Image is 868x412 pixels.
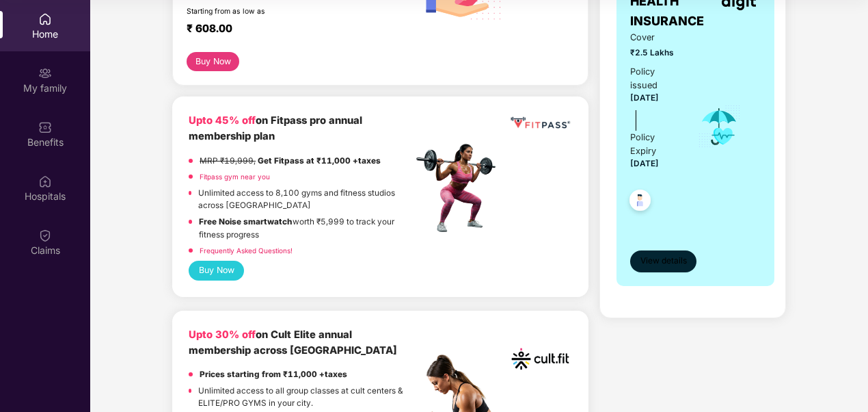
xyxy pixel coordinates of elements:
img: svg+xml;base64,PHN2ZyB4bWxucz0iaHR0cDovL3d3dy53My5vcmcvMjAwMC9zdmciIHdpZHRoPSI0OC45NDMiIGhlaWdodD... [623,185,657,219]
a: Frequently Asked Questions! [200,246,293,255]
span: View details [640,255,687,268]
span: [DATE] [630,93,659,103]
span: ₹2.5 Lakhs [630,47,679,60]
div: Policy Expiry [630,131,679,158]
button: Buy Now [187,52,239,71]
img: svg+xml;base64,PHN2ZyB3aWR0aD0iMjAiIGhlaWdodD0iMjAiIHZpZXdCb3g9IjAgMCAyMCAyMCIgZmlsbD0ibm9uZSIgeG... [38,66,52,80]
img: fpp.png [412,140,508,236]
img: svg+xml;base64,PHN2ZyBpZD0iSG9zcGl0YWxzIiB4bWxucz0iaHR0cDovL3d3dy53My5vcmcvMjAwMC9zdmciIHdpZHRoPS... [38,175,52,188]
span: Cover [630,31,679,44]
img: fppp.png [508,113,573,133]
div: Policy issued [630,65,679,92]
span: [DATE] [630,159,659,168]
div: ₹ 608.00 [187,22,399,38]
div: Starting from as low as [187,7,355,16]
img: cult.png [508,327,573,391]
del: MRP ₹19,999, [200,156,256,166]
img: svg+xml;base64,PHN2ZyBpZD0iQmVuZWZpdHMiIHhtbG5zPSJodHRwOi8vd3d3LnczLm9yZy8yMDAwL3N2ZyIgd2lkdGg9Ij... [38,120,52,134]
b: Upto 45% off [189,114,256,127]
b: on Fitpass pro annual membership plan [189,114,362,142]
b: on Cult Elite annual membership across [GEOGRAPHIC_DATA] [189,329,397,357]
img: svg+xml;base64,PHN2ZyBpZD0iQ2xhaW0iIHhtbG5zPSJodHRwOi8vd3d3LnczLm9yZy8yMDAwL3N2ZyIgd2lkdGg9IjIwIi... [38,229,52,242]
p: worth ₹5,999 to track your fitness progress [199,216,412,241]
p: Unlimited access to all group classes at cult centers & ELITE/PRO GYMS in your city. [198,385,412,410]
img: icon [697,104,742,149]
img: svg+xml;base64,PHN2ZyBpZD0iSG9tZSIgeG1sbnM9Imh0dHA6Ly93d3cudzMub3JnLzIwMDAvc3ZnIiB3aWR0aD0iMjAiIG... [38,12,52,26]
p: Unlimited access to 8,100 gyms and fitness studios across [GEOGRAPHIC_DATA] [198,187,412,212]
button: Buy Now [189,261,244,281]
strong: Prices starting from ₹11,000 +taxes [200,370,347,379]
strong: Get Fitpass at ₹11,000 +taxes [258,156,381,166]
b: Upto 30% off [189,329,256,341]
strong: Free Noise smartwatch [199,217,293,227]
a: Fitpass gym near you [200,172,270,181]
button: View details [630,250,696,272]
